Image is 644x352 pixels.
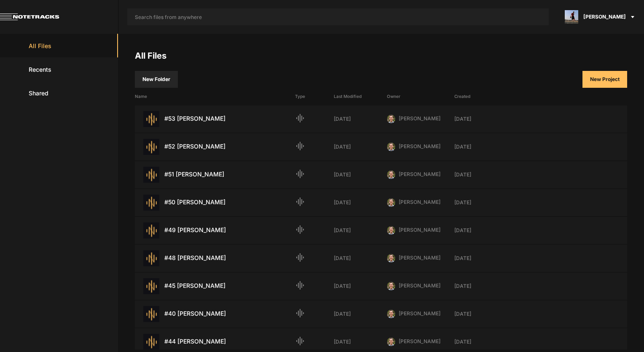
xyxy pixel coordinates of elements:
[454,115,507,123] div: [DATE]
[454,171,507,179] div: [DATE]
[334,227,387,234] div: [DATE]
[399,255,440,261] span: [PERSON_NAME]
[399,338,440,344] span: [PERSON_NAME]
[143,139,159,155] img: star-track.png
[295,280,305,290] mat-icon: Audio
[295,113,305,123] mat-icon: Audio
[135,306,295,322] div: #40 [PERSON_NAME]
[387,115,395,123] img: 424769395311cb87e8bb3f69157a6d24
[399,143,440,149] span: [PERSON_NAME]
[334,143,387,151] div: [DATE]
[387,171,395,179] img: 424769395311cb87e8bb3f69157a6d24
[135,71,178,88] button: New Folder
[135,167,295,183] div: #51 [PERSON_NAME]
[565,10,578,24] img: ACg8ocJ5zrP0c3SJl5dKscm-Goe6koz8A9fWD7dpguHuX8DX5VIxymM=s96-c
[295,93,334,100] div: Type
[127,8,549,25] input: Search files from anywhere
[399,227,440,233] span: [PERSON_NAME]
[295,336,305,346] mat-icon: Audio
[135,250,295,266] div: #48 [PERSON_NAME]
[583,13,626,21] span: [PERSON_NAME]
[399,282,440,289] span: [PERSON_NAME]
[295,169,305,179] mat-icon: Audio
[143,278,159,294] img: star-track.png
[295,225,305,235] mat-icon: Audio
[454,255,507,262] div: [DATE]
[334,171,387,179] div: [DATE]
[334,199,387,206] div: [DATE]
[334,255,387,262] div: [DATE]
[143,195,159,211] img: star-track.png
[334,282,387,290] div: [DATE]
[454,282,507,290] div: [DATE]
[454,227,507,234] div: [DATE]
[590,76,620,82] span: New Project
[454,143,507,151] div: [DATE]
[387,282,395,290] img: 424769395311cb87e8bb3f69157a6d24
[454,338,507,346] div: [DATE]
[135,222,295,238] div: #49 [PERSON_NAME]
[387,254,395,263] img: 424769395311cb87e8bb3f69157a6d24
[387,310,395,318] img: 424769395311cb87e8bb3f69157a6d24
[387,226,395,235] img: 424769395311cb87e8bb3f69157a6d24
[399,199,440,205] span: [PERSON_NAME]
[582,71,627,88] button: New Project
[135,111,295,127] div: #53 [PERSON_NAME]
[143,222,159,238] img: star-track.png
[334,310,387,318] div: [DATE]
[399,115,440,122] span: [PERSON_NAME]
[399,171,440,177] span: [PERSON_NAME]
[295,141,305,151] mat-icon: Audio
[135,51,166,61] a: All Files
[143,306,159,322] img: star-track.png
[143,250,159,266] img: star-track.png
[387,338,395,346] img: 424769395311cb87e8bb3f69157a6d24
[454,93,507,100] div: Created
[334,338,387,346] div: [DATE]
[295,308,305,318] mat-icon: Audio
[143,167,159,183] img: star-track.png
[295,197,305,207] mat-icon: Audio
[387,143,395,151] img: 424769395311cb87e8bb3f69157a6d24
[387,93,454,100] div: Owner
[135,334,295,350] div: #44 [PERSON_NAME]
[135,139,295,155] div: #52 [PERSON_NAME]
[143,111,159,127] img: star-track.png
[143,334,159,350] img: star-track.png
[454,310,507,318] div: [DATE]
[387,198,395,207] img: 424769395311cb87e8bb3f69157a6d24
[135,93,295,100] div: Name
[135,195,295,211] div: #50 [PERSON_NAME]
[334,93,387,100] div: Last Modified
[295,252,305,263] mat-icon: Audio
[399,310,440,317] span: [PERSON_NAME]
[454,199,507,206] div: [DATE]
[334,115,387,123] div: [DATE]
[135,278,295,294] div: #45 [PERSON_NAME]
